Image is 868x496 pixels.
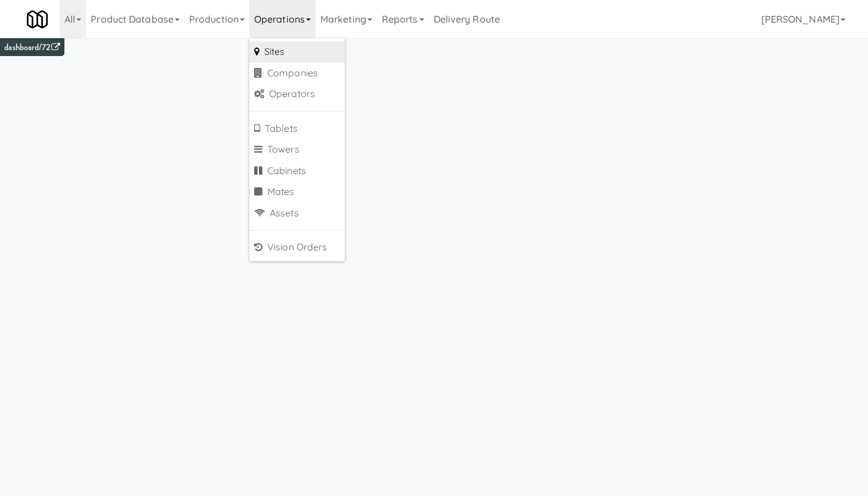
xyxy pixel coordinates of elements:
a: Assets [249,203,345,224]
a: Sites [249,41,345,63]
a: Cabinets [249,160,345,182]
img: Micromart [27,9,48,30]
a: Operators [249,83,345,105]
a: Vision Orders [249,237,345,258]
a: Tablets [249,118,345,139]
a: Mates [249,181,345,203]
a: Companies [249,63,345,84]
a: dashboard/72 [4,41,60,54]
a: Towers [249,139,345,160]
